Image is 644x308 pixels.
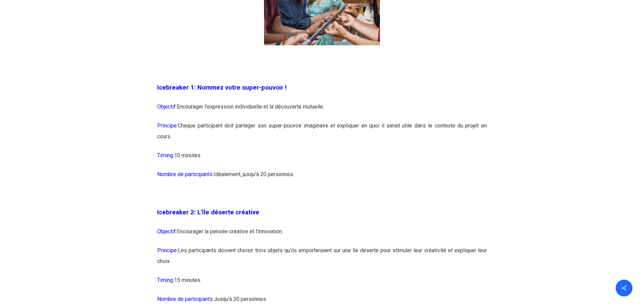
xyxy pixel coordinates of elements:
[157,169,487,188] p: Idéalement, jusqu’à 20 personnes.
[157,247,178,254] span: Principe:
[157,84,287,91] span: Icebreaker 1: Nommez votre super-pouvoir !
[157,171,214,177] span: Nombre de participants:
[157,228,177,235] span: Objectif:
[157,150,487,169] p: 10 minutes
[157,275,487,294] p: 15 minutes
[157,103,177,110] span: Objectif:
[157,152,174,159] span: Timing:
[157,226,487,245] p: Encourager la pensée créative et l’innovation.
[157,122,178,129] span: Principe:
[157,120,487,150] p: Chaque participant doit partager son super-pouvoir imaginaire et expliquer en quoi il serait util...
[157,101,487,120] p: Encourager l’expression individuelle et la découverte mutuelle.
[157,296,214,302] span: Nombre de participants:
[157,245,487,275] p: Les participants doivent choisir trois objets qu’ils emporteraient sur une île déserte pour stimu...
[157,209,259,216] span: Icebreaker 2: L’île déserte créative
[157,277,174,283] span: Timing:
